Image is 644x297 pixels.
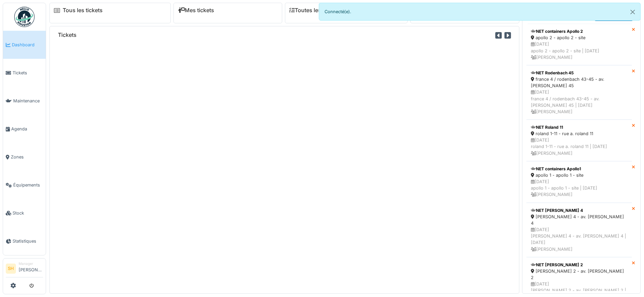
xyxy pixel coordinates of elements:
a: Maintenance [3,87,46,115]
span: Statistiques [13,238,43,244]
span: Tickets [13,70,43,76]
span: Stock [13,210,43,216]
div: Connecté(e). [319,3,641,21]
li: SH [6,264,16,274]
div: NET [PERSON_NAME] 2 [531,262,627,268]
div: NET containers Apollo 2 [531,28,627,34]
div: roland 1-11 - rue a. roland 11 [531,130,627,137]
a: Zones [3,143,46,171]
img: Badge_color-CXgf-gQk.svg [14,7,35,27]
a: NET containers Apollo1 apollo 1 - apollo 1 - site [DATE]apollo 1 - apollo 1 - site | [DATE] [PERS... [526,161,632,203]
div: [DATE] france 4 / rodenbach 43-45 - av. [PERSON_NAME] 45 | [DATE] [PERSON_NAME] [531,89,627,115]
a: Tous les tickets [63,7,103,14]
li: [PERSON_NAME] [19,261,43,276]
a: Équipements [3,171,46,199]
a: SH Manager[PERSON_NAME] [6,261,43,277]
a: Dashboard [3,31,46,59]
div: [PERSON_NAME] 2 - av. [PERSON_NAME] 2 [531,268,627,281]
button: Close [625,3,640,21]
div: [PERSON_NAME] 4 - av. [PERSON_NAME] 4 [531,214,627,226]
span: Zones [11,154,43,160]
div: [DATE] [PERSON_NAME] 4 - av. [PERSON_NAME] 4 | [DATE] [PERSON_NAME] [531,226,627,252]
a: NET Roland 11 roland 1-11 - rue a. roland 11 [DATE]roland 1-11 - rue a. roland 11 | [DATE] [PERSO... [526,120,632,161]
div: Manager [19,261,43,266]
div: apollo 2 - apollo 2 - site [531,34,627,41]
div: france 4 / rodenbach 43-45 - av. [PERSON_NAME] 45 [531,76,627,89]
div: NET containers Apollo1 [531,166,627,172]
div: [DATE] roland 1-11 - rue a. roland 11 | [DATE] [PERSON_NAME] [531,137,627,156]
a: Mes tickets [178,7,214,14]
span: Équipements [13,182,43,188]
div: [DATE] apollo 1 - apollo 1 - site | [DATE] [PERSON_NAME] [531,178,627,198]
a: Toutes les tâches [289,7,340,14]
a: Stock [3,199,46,227]
a: NET [PERSON_NAME] 4 [PERSON_NAME] 4 - av. [PERSON_NAME] 4 [DATE][PERSON_NAME] 4 - av. [PERSON_NAM... [526,203,632,257]
div: NET Rodenbach 45 [531,70,627,76]
span: Agenda [11,126,43,132]
div: apollo 1 - apollo 1 - site [531,172,627,178]
div: NET [PERSON_NAME] 4 [531,207,627,214]
div: [DATE] apollo 2 - apollo 2 - site | [DATE] [PERSON_NAME] [531,41,627,60]
a: Agenda [3,115,46,143]
a: NET Rodenbach 45 france 4 / rodenbach 43-45 - av. [PERSON_NAME] 45 [DATE]france 4 / rodenbach 43-... [526,65,632,120]
div: NET Roland 11 [531,124,627,130]
h6: Tickets [58,32,77,38]
a: Tickets [3,59,46,87]
span: Maintenance [13,98,43,104]
a: NET containers Apollo 2 apollo 2 - apollo 2 - site [DATE]apollo 2 - apollo 2 - site | [DATE] [PER... [526,24,632,65]
a: Statistiques [3,227,46,255]
span: Dashboard [12,42,43,48]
